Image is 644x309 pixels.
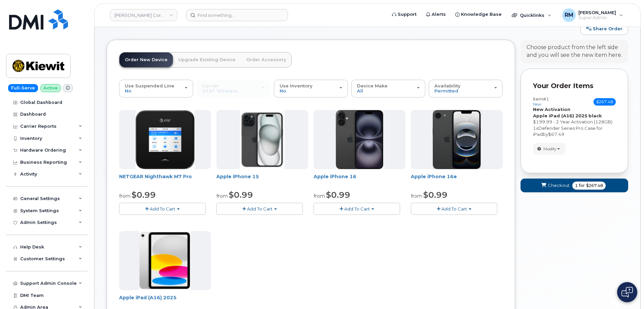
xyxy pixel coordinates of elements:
[119,295,177,301] a: Apple iPad (A16) 2025
[423,190,448,200] span: $0.99
[132,190,156,200] span: $0.99
[461,11,502,18] span: Knowledge Base
[387,8,421,21] a: Support
[314,203,400,215] button: Add To Cart
[241,52,291,67] a: Order Accessory
[548,131,564,137] span: $67.49
[441,206,467,211] span: Add To Cart
[119,173,192,180] a: NETGEAR Nighthawk M7 Pro
[357,83,388,88] span: Device Make
[280,88,286,93] span: No
[527,44,622,59] div: Choose product from the left side and you will see the new item here.
[314,193,325,199] small: from
[398,11,417,18] span: Support
[533,125,616,138] div: x by
[336,110,383,169] img: iphone_16_plus.png
[533,102,541,107] small: new
[533,96,549,106] h3: Item
[543,96,549,102] span: #1
[588,113,602,118] strong: black
[578,183,586,189] span: for
[411,173,503,187] div: Apple iPhone 16e
[119,294,211,308] div: Apple iPad (A16) 2025
[411,203,497,215] button: Add To Cart
[125,88,131,93] span: No
[150,206,175,211] span: Add To Cart
[247,206,273,211] span: Add To Cart
[548,182,570,189] span: Checkout
[216,203,303,215] button: Add To Cart
[580,22,628,35] a: Share Order
[533,113,587,118] strong: Apple iPad (A16) 2025
[429,80,503,97] button: Availability Permitted
[125,83,174,88] span: Use Suspended Line
[520,12,544,18] span: Quicklinks
[119,80,193,97] button: Use Suspended Line No
[351,80,425,97] button: Device Make All
[280,83,313,88] span: Use Inventory
[186,9,288,21] input: Find something...
[136,110,195,169] img: nighthawk_m7_pro.png
[110,9,177,21] a: Kiewit Corporation
[533,107,570,112] strong: New Activation
[326,190,350,200] span: $0.99
[274,80,348,97] button: Use Inventory No
[434,88,458,93] span: Permitted
[433,110,481,169] img: iphone16e.png
[357,88,363,93] span: All
[521,179,628,192] button: Checkout 1 for $267.48
[216,173,259,180] a: Apple iPhone 15
[533,143,566,155] button: Modify
[411,193,422,199] small: from
[575,183,578,189] span: 1
[411,173,457,180] a: Apple iPhone 16e
[558,8,628,22] div: Rachel Miller
[451,8,506,21] a: Knowledge Base
[139,231,190,290] img: iPad_A16.PNG
[578,15,616,21] span: Super Admin
[594,98,616,106] span: $267.48
[565,11,573,19] span: RM
[344,206,370,211] span: Add To Cart
[432,11,446,18] span: Alerts
[507,8,556,22] div: Quicklinks
[216,173,308,187] div: Apple iPhone 15
[119,193,131,199] small: from
[434,83,461,88] span: Availability
[621,287,633,298] img: Open chat
[421,8,451,21] a: Alerts
[578,10,616,15] span: [PERSON_NAME]
[119,173,211,187] div: NETGEAR Nighthawk M7 Pro
[533,125,603,137] span: Defender Series Pro Case for iPad
[119,203,206,215] button: Add To Cart
[533,81,616,91] p: Your Order Items
[107,17,577,29] h1: New Order
[229,190,253,200] span: $0.99
[216,193,228,199] small: from
[586,183,603,189] span: $267.48
[543,146,557,152] span: Modify
[240,110,285,169] img: iphone15.jpg
[314,173,356,180] a: Apple iPhone 16
[119,52,173,67] a: Order New Device
[533,119,616,125] div: $199.99 - 2 Year Activation (128GB)
[533,125,536,131] span: 1
[173,52,241,67] a: Upgrade Existing Device
[314,173,405,187] div: Apple iPhone 16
